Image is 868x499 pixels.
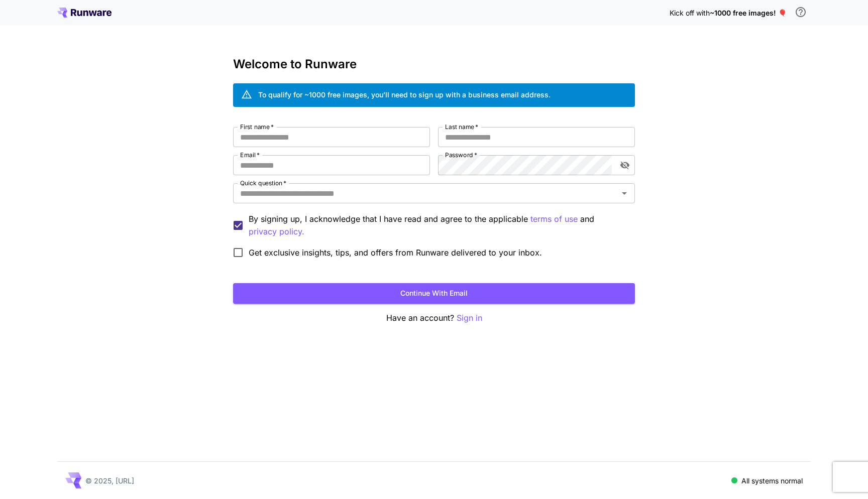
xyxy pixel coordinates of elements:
[233,283,635,304] button: Continue with email
[240,122,274,131] label: First name
[670,9,710,17] span: Kick off with
[258,89,551,100] div: To qualify for ~1000 free images, you’ll need to sign up with a business email address.
[616,156,634,174] button: toggle password visibility
[710,9,787,17] span: ~1000 free images! 🎈
[445,122,478,131] label: Last name
[445,151,477,159] label: Password
[530,213,578,225] button: By signing up, I acknowledge that I have read and agree to the applicable and privacy policy.
[233,312,635,324] p: Have an account?
[240,151,260,159] label: Email
[457,312,482,324] button: Sign in
[741,475,803,486] p: All systems normal
[249,225,304,238] button: By signing up, I acknowledge that I have read and agree to the applicable terms of use and
[240,179,286,187] label: Quick question
[249,225,304,238] p: privacy policy.
[791,2,811,22] button: In order to qualify for free credit, you need to sign up with a business email address and click ...
[530,213,578,225] p: terms of use
[249,246,542,259] span: Get exclusive insights, tips, and offers from Runware delivered to your inbox.
[85,475,134,486] p: © 2025, [URL]
[617,186,631,200] button: Open
[249,213,627,238] p: By signing up, I acknowledge that I have read and agree to the applicable and
[233,57,635,71] h3: Welcome to Runware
